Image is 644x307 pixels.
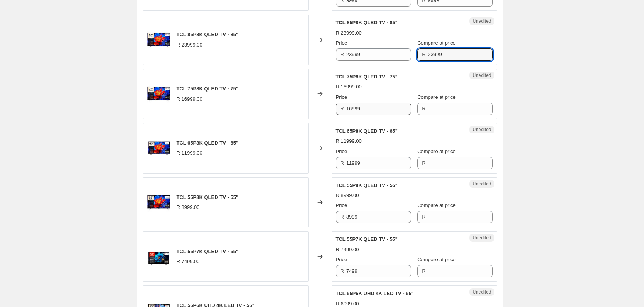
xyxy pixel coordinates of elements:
span: Unedited [472,235,491,241]
span: Compare at price [417,40,456,46]
span: R [422,52,425,57]
div: R 8999.00 [336,192,359,199]
span: TCL 65P8K QLED TV - 65" [177,140,239,146]
span: R [422,160,425,166]
span: Compare at price [417,94,456,100]
div: R 11999.00 [177,149,202,157]
img: 55P7K_80x.webp [147,245,170,268]
span: Price [336,202,347,208]
div: R 16999.00 [336,83,362,91]
span: Compare at price [417,202,456,208]
img: 75p8k_80x.jpg [147,82,170,105]
div: R 11999.00 [336,137,362,145]
span: Compare at price [417,257,456,262]
span: TCL 75P8K QLED TV - 75" [177,86,239,92]
div: R 7499.00 [336,246,359,254]
span: R [422,268,425,274]
span: R [422,214,425,220]
span: TCL 55P8K QLED TV - 55" [177,194,239,200]
span: R [341,268,344,274]
span: Price [336,148,347,154]
span: TCL 85P8K QLED TV - 85" [336,20,398,25]
span: TCL 55P8K QLED TV - 55" [336,182,398,188]
span: TCL 55P6K UHD 4K LED TV - 55" [336,290,414,296]
span: R [422,106,425,112]
div: R 8999.00 [177,204,200,211]
span: TCL 65P8K QLED TV - 65" [336,128,398,134]
span: Compare at price [417,148,456,154]
span: TCL 55P7K QLED TV - 55" [177,249,239,254]
img: 85P8K_80x.jpg [147,28,170,52]
span: Price [336,94,347,100]
div: R 16999.00 [177,95,202,103]
img: 65p8k_80x.webp [147,137,170,160]
div: R 23999.00 [336,29,362,37]
span: R [341,52,344,57]
span: TCL 85P8K QLED TV - 85" [177,32,239,37]
div: R 23999.00 [177,41,202,49]
img: 55p8k_80x.jpg [147,191,170,214]
span: Price [336,257,347,262]
div: R 7499.00 [177,258,200,265]
span: Unedited [472,127,491,133]
span: R [341,214,344,220]
span: Unedited [472,18,491,24]
span: R [341,106,344,112]
span: Unedited [472,181,491,187]
span: Unedited [472,289,491,295]
span: R [341,160,344,166]
span: TCL 55P7K QLED TV - 55" [336,236,398,242]
span: Unedited [472,72,491,78]
span: Price [336,40,347,46]
span: TCL 75P8K QLED TV - 75" [336,74,398,80]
